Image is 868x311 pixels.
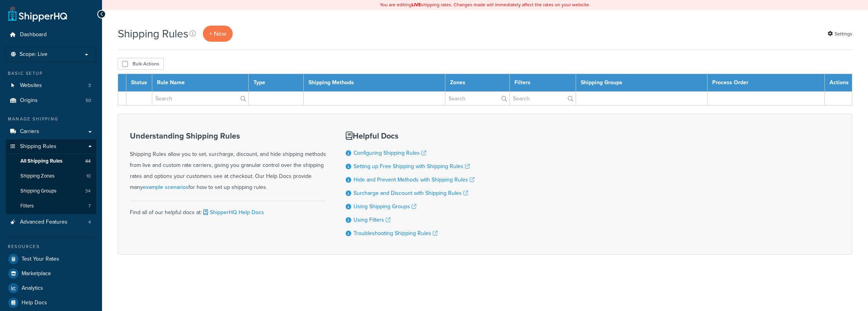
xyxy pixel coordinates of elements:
[143,183,188,191] a: example scenarios
[152,92,248,105] input: Search
[354,229,438,237] a: Troubleshooting Shipping Rules
[354,149,426,157] a: Configuring Shipping Rules
[354,216,390,224] a: Using Filters
[354,202,416,211] a: Using Shipping Groups
[20,203,34,209] span: Filters
[88,203,91,209] span: 7
[130,201,326,218] div: Find all of our helpful docs at:
[248,74,304,92] th: Type
[6,169,96,183] li: Shipping Zones
[6,93,96,108] li: Origins
[85,188,91,194] span: 34
[346,131,474,140] h3: Helpful Docs
[6,124,96,139] a: Carriers
[6,215,96,230] a: Advanced Features 4
[88,219,91,226] span: 4
[118,58,164,70] button: Bulk Actions
[22,300,47,306] span: Help Docs
[20,82,42,89] span: Websites
[20,97,38,104] span: Origins
[20,143,57,150] span: Shipping Rules
[6,184,96,198] a: Shipping Groups 34
[6,78,96,93] li: Websites
[6,93,96,108] a: Origins 50
[354,176,474,184] a: Hide and Prevent Methods with Shipping Rules
[6,267,96,281] a: Marketplace
[6,116,96,122] div: Manage Shipping
[86,97,91,104] span: 50
[118,26,188,41] h1: Shipping Rules
[6,296,96,310] a: Help Docs
[510,92,576,105] input: Search
[6,28,96,42] a: Dashboard
[20,31,47,38] span: Dashboard
[202,208,264,217] a: ShipperHQ Help Docs
[412,1,421,8] b: LIVE
[6,139,96,214] li: Shipping Rules
[445,92,509,105] input: Search
[6,199,96,213] a: Filters 7
[6,243,96,250] div: Resources
[509,74,576,92] th: Filters
[22,285,43,292] span: Analytics
[6,78,96,93] a: Websites 3
[6,199,96,213] li: Filters
[20,188,57,194] span: Shipping Groups
[354,189,468,197] a: Surcharge and Discount with Shipping Rules
[6,169,96,183] a: Shipping Zones 10
[828,28,852,39] a: Settings
[6,281,96,295] a: Analytics
[88,82,91,89] span: 3
[6,70,96,77] div: Basic Setup
[126,74,152,92] th: Status
[6,154,96,168] a: All Shipping Rules 44
[6,139,96,154] a: Shipping Rules
[825,74,852,92] th: Actions
[130,131,326,193] div: Shipping Rules allow you to set, surcharge, discount, and hide shipping methods from live and cus...
[6,184,96,198] li: Shipping Groups
[445,74,509,92] th: Zones
[304,74,445,92] th: Shipping Methods
[152,74,249,92] th: Rule Name
[85,158,91,165] span: 44
[20,173,55,180] span: Shipping Zones
[6,252,96,266] a: Test Your Rates
[354,162,470,170] a: Setting up Free Shipping with Shipping Rules
[6,215,96,230] li: Advanced Features
[130,131,326,140] h3: Understanding Shipping Rules
[22,270,51,277] span: Marketplace
[8,6,67,22] a: ShipperHQ Home
[20,158,62,165] span: All Shipping Rules
[20,128,39,135] span: Carriers
[86,173,91,180] span: 10
[22,256,59,263] span: Test Your Rates
[20,51,47,58] span: Scope: Live
[576,74,707,92] th: Shipping Groups
[6,154,96,168] li: All Shipping Rules
[20,219,67,226] span: Advanced Features
[203,26,233,42] p: + New
[707,74,824,92] th: Process Order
